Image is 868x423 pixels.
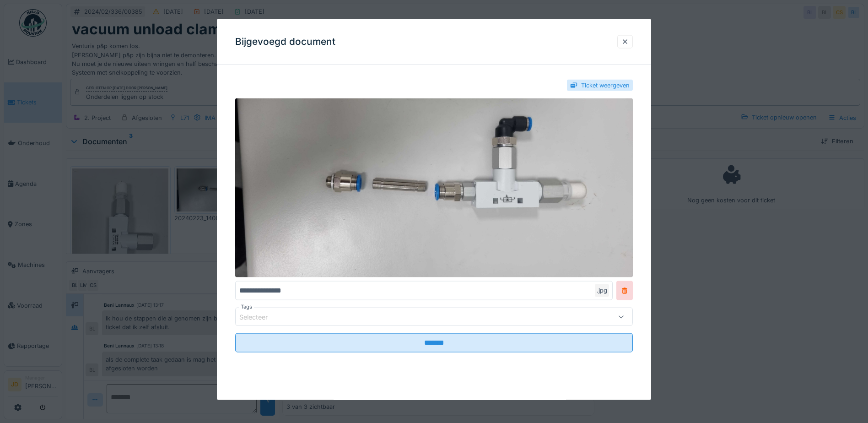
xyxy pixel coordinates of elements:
div: .jpg [595,284,609,297]
img: ad091d6a-9797-4c6d-828a-055bf8d22ef8-20240223_140648.jpg [235,98,633,277]
label: Tags [239,303,254,311]
div: Selecteer [239,312,280,322]
h3: Bijgevoegd document [235,36,335,48]
div: Ticket weergeven [581,81,630,90]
